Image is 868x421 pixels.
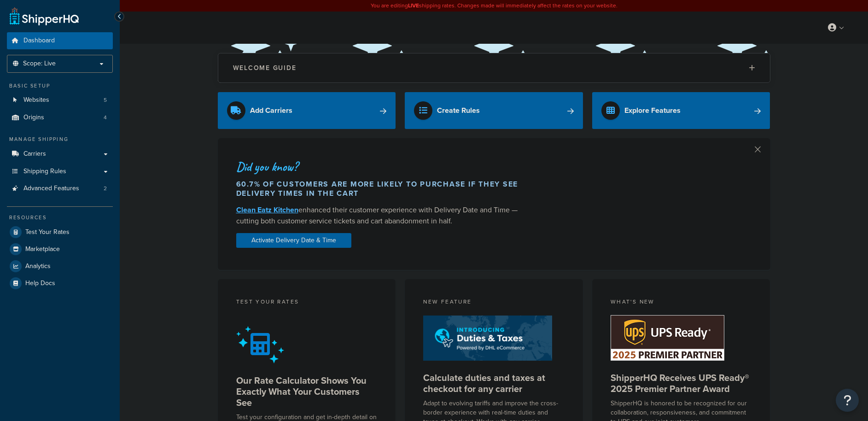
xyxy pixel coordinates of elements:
[408,1,419,10] b: LIVE
[423,298,565,308] div: New Feature
[23,150,46,158] span: Carriers
[7,275,113,292] a: Help Docs
[405,92,583,129] a: Create Rules
[25,280,55,287] span: Help Docs
[7,241,113,257] a: Marketplace
[23,37,55,45] span: Dashboard
[104,96,107,104] span: 5
[7,180,113,197] a: Advanced Features2
[437,104,480,117] div: Create Rules
[423,372,565,394] h5: Calculate duties and taxes at checkout for any carrier
[7,109,113,126] a: Origins4
[236,160,527,173] div: Did you know?
[236,233,351,248] a: Activate Delivery Date & Time
[23,185,79,193] span: Advanced Features
[592,92,770,129] a: Explore Features
[7,214,113,222] div: Resources
[7,135,113,143] div: Manage Shipping
[7,163,113,180] a: Shipping Rules
[25,228,70,236] span: Test Your Rates
[611,372,752,394] h5: ShipperHQ Receives UPS Ready® 2025 Premier Partner Award
[236,205,527,227] div: enhanced their customer experience with Delivery Date and Time — cutting both customer service ti...
[250,104,292,117] div: Add Carriers
[236,375,378,408] h5: Our Rate Calculator Shows You Exactly What Your Customers See
[218,53,770,82] button: Welcome Guide
[233,64,297,71] h2: Welcome Guide
[104,114,107,122] span: 4
[7,146,113,163] a: Carriers
[7,258,113,275] a: Analytics
[236,205,298,215] a: Clean Eatz Kitchen
[7,32,113,49] a: Dashboard
[7,109,113,126] li: Origins
[7,180,113,197] li: Advanced Features
[7,224,113,240] a: Test Your Rates
[104,185,107,193] span: 2
[236,180,527,198] div: 60.7% of customers are more likely to purchase if they see delivery times in the cart
[25,263,51,270] span: Analytics
[836,389,859,412] button: Open Resource Center
[23,60,56,68] span: Scope: Live
[23,114,44,122] span: Origins
[236,298,378,308] div: Test your rates
[23,168,66,175] span: Shipping Rules
[7,82,113,90] div: Basic Setup
[218,92,396,129] a: Add Carriers
[624,104,681,117] div: Explore Features
[611,298,752,308] div: What's New
[7,92,113,109] li: Websites
[7,92,113,109] a: Websites5
[25,246,60,253] span: Marketplace
[23,96,49,104] span: Websites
